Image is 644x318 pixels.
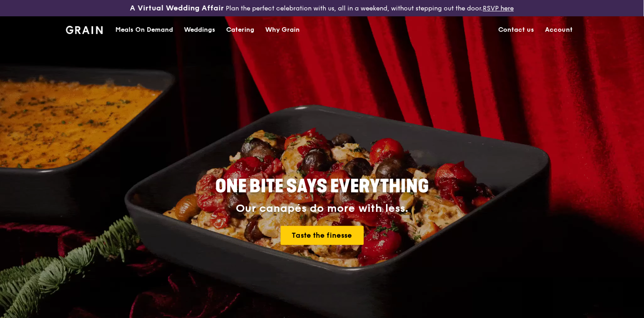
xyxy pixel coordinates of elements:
img: Grain [66,26,103,34]
a: GrainGrain [66,15,103,43]
a: RSVP here [483,5,514,12]
div: Meals On Demand [115,16,173,44]
div: Our canapés do more with less. [159,202,485,215]
div: Weddings [184,16,215,44]
a: Weddings [178,16,221,44]
div: Why Grain [265,16,300,44]
a: Catering [221,16,260,44]
div: Plan the perfect celebration with us, all in a weekend, without stepping out the door. [107,4,536,13]
a: Contact us [493,16,540,44]
a: Why Grain [260,16,305,44]
div: Catering [226,16,254,44]
a: Account [540,16,578,44]
h3: A Virtual Wedding Affair [130,4,224,13]
span: ONE BITE SAYS EVERYTHING [215,176,429,197]
a: Taste the finesse [281,226,364,245]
